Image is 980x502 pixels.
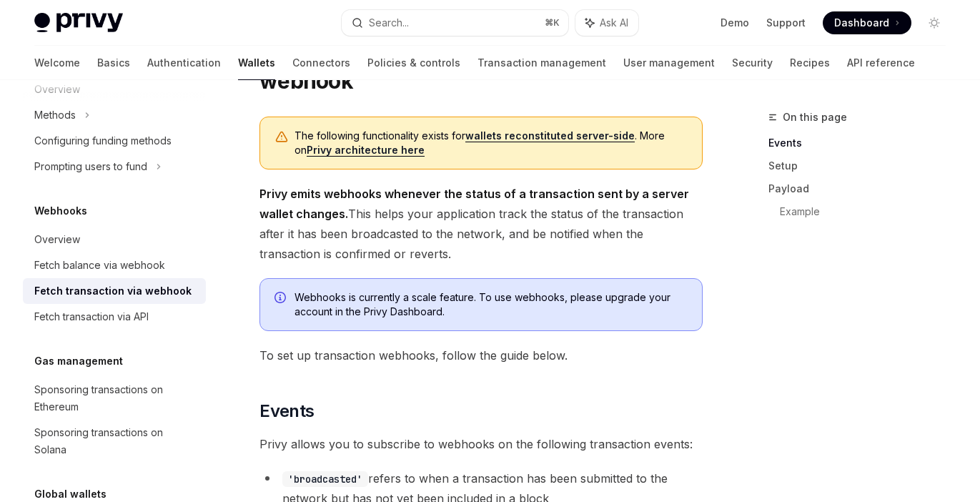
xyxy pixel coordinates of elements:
a: Basics [97,46,130,80]
a: Example [780,200,957,223]
div: Fetch transaction via API [34,308,149,325]
button: Ask AI [575,10,638,36]
span: The following functionality exists for . More on [295,129,688,157]
span: Ask AI [600,16,628,30]
a: Fetch transaction via API [23,304,206,330]
a: Connectors [292,46,350,80]
h5: Webhooks [34,202,87,220]
div: Search... [369,14,409,31]
a: Configuring funding methods [23,128,206,154]
a: Overview [23,227,206,252]
svg: Warning [274,130,289,144]
div: Sponsoring transactions on Ethereum [34,381,197,415]
a: wallets reconstituted server-side [465,129,635,142]
a: Welcome [34,46,80,80]
span: On this page [783,109,847,126]
div: Sponsoring transactions on Solana [34,424,197,458]
a: Policies & controls [367,46,460,80]
div: Fetch transaction via webhook [34,282,192,300]
a: Sponsoring transactions on Ethereum [23,377,206,420]
a: Fetch transaction via webhook [23,278,206,304]
span: Webhooks is currently a scale feature. To use webhooks, please upgrade your account in the Privy ... [295,290,688,319]
a: User management [623,46,715,80]
span: ⌘ K [545,17,560,29]
div: Configuring funding methods [34,132,172,149]
a: Sponsoring transactions on Solana [23,420,206,463]
button: Toggle dark mode [923,11,946,34]
a: Payload [768,177,957,200]
div: Fetch balance via webhook [34,257,165,274]
img: light logo [34,13,123,33]
a: Fetch balance via webhook [23,252,206,278]
a: Authentication [147,46,221,80]
a: Demo [721,16,749,30]
a: Setup [768,154,957,177]
a: Events [768,132,957,154]
code: 'broadcasted' [282,471,368,487]
span: Privy allows you to subscribe to webhooks on the following transaction events: [259,434,703,454]
a: Dashboard [823,11,911,34]
span: To set up transaction webhooks, follow the guide below. [259,345,703,365]
svg: Info [274,292,289,306]
span: This helps your application track the status of the transaction after it has been broadcasted to ... [259,184,703,264]
div: Methods [34,107,76,124]
a: Support [766,16,806,30]
div: Overview [34,231,80,248]
a: Privy architecture here [307,144,425,157]
a: Recipes [790,46,830,80]
span: Dashboard [834,16,889,30]
button: Search...⌘K [342,10,568,36]
a: Security [732,46,773,80]
a: Transaction management [477,46,606,80]
a: Wallets [238,46,275,80]
h5: Gas management [34,353,123,370]
span: Events [259,400,314,423]
div: Prompting users to fund [34,158,147,175]
a: API reference [847,46,915,80]
strong: Privy emits webhooks whenever the status of a transaction sent by a server wallet changes. [259,187,689,221]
